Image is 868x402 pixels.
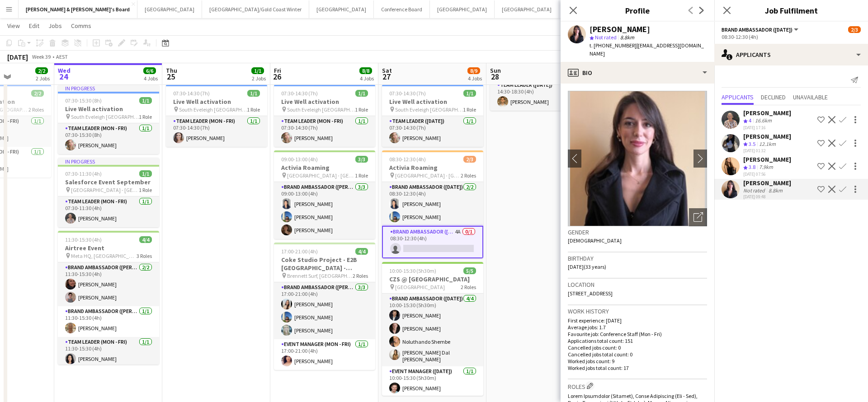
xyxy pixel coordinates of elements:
div: [PERSON_NAME] [590,25,650,33]
div: Bio [561,62,714,84]
h3: Airtree Event [58,244,159,252]
span: Meta HQ, [GEOGRAPHIC_DATA] [71,252,137,259]
button: Conference Board [374,0,430,18]
h3: Live Well activation [382,98,483,106]
div: 16.6km [753,117,774,125]
p: Cancelled jobs total count: 0 [568,351,707,358]
p: Applications total count: 151 [568,337,707,344]
span: 26 [273,71,281,82]
app-job-card: 09:00-13:00 (4h)3/3Activia Roaming [GEOGRAPHIC_DATA] - [GEOGRAPHIC_DATA]1 RoleBrand Ambassador ([... [274,150,375,239]
span: [GEOGRAPHIC_DATA] - [GEOGRAPHIC_DATA] [395,172,461,179]
h3: Live Well activation [274,98,375,106]
h3: Gender [568,228,707,236]
span: View [7,22,20,30]
span: t. [PHONE_NUMBER] [590,42,637,49]
div: 4 Jobs [360,75,374,82]
app-card-role: Team Leader (Mon - Fri)1/107:30-11:30 (4h)[PERSON_NAME] [58,196,159,227]
span: Declined [761,94,786,100]
span: Applicants [722,94,754,100]
span: [GEOGRAPHIC_DATA] [395,284,445,290]
button: [GEOGRAPHIC_DATA] [430,0,495,18]
app-card-role: Brand Ambassador ([PERSON_NAME])1/111:30-15:30 (4h)[PERSON_NAME] [58,306,159,337]
div: 07:30-14:30 (7h)1/1Live Well activation South Eveleigh [GEOGRAPHIC_DATA]1 RoleTeam Leader (Mon - ... [274,84,375,147]
span: 07:30-11:30 (4h) [65,170,102,177]
app-job-card: 08:30-12:30 (4h)2/3Activia Roaming [GEOGRAPHIC_DATA] - [GEOGRAPHIC_DATA]2 RolesBrand Ambassador (... [382,150,483,258]
app-card-role: Team Leader (Mon - Fri)1/111:30-15:30 (4h)[PERSON_NAME] [58,337,159,368]
app-job-card: 17:00-21:00 (4h)4/4Coke Studio Project - E2B [GEOGRAPHIC_DATA] - [GEOGRAPHIC_DATA] Brennett Surf,... [274,243,375,370]
span: Wed [58,66,71,75]
div: [DATE] 09:48 [743,194,791,200]
div: [DATE] [7,52,28,61]
span: 07:30-14:30 (7h) [173,90,210,97]
app-card-role: Brand Ambassador ([DATE])2/208:30-12:30 (4h)[PERSON_NAME][PERSON_NAME] [382,182,483,226]
span: 2 Roles [28,106,44,113]
span: 3 Roles [137,252,152,259]
div: In progress [58,84,159,92]
span: [STREET_ADDRESS] [568,290,613,297]
span: 4 [749,117,751,124]
div: [PERSON_NAME] [743,132,791,140]
h3: Roles [568,381,707,391]
h3: Work history [568,307,707,315]
h3: Activia Roaming [274,164,375,172]
div: [PERSON_NAME] [743,109,791,117]
app-job-card: 07:30-14:30 (7h)1/1Live Well activation South Eveleigh [GEOGRAPHIC_DATA]1 RoleTeam Leader ([DATE]... [382,84,483,147]
span: 1 Role [139,187,152,193]
app-card-role: Brand Ambassador ([DATE])4A0/108:30-12:30 (4h) [382,226,483,258]
span: 4/4 [139,236,152,243]
p: Average jobs: 1.7 [568,324,707,331]
app-job-card: In progress07:30-15:30 (8h)1/1Live Well activation South Eveleigh [GEOGRAPHIC_DATA]1 RoleTeam Lea... [58,84,159,154]
span: 17:00-21:00 (4h) [281,248,318,255]
span: 1/1 [139,170,152,177]
app-job-card: In progress07:30-11:30 (4h)1/1Salesforce Event September [GEOGRAPHIC_DATA] - [GEOGRAPHIC_DATA]1 R... [58,158,159,227]
a: View [4,20,24,32]
div: Applicants [714,44,868,65]
span: 11:30-15:30 (4h) [65,236,102,243]
div: Not rated [743,187,767,194]
span: | [EMAIL_ADDRESS][DOMAIN_NAME] [590,42,704,57]
span: 07:30-15:30 (8h) [65,97,102,104]
span: 08:30-12:30 (4h) [389,156,426,163]
span: Sat [382,66,392,75]
span: South Eveleigh [GEOGRAPHIC_DATA] [179,106,247,113]
h3: Location [568,280,707,289]
span: 1 Role [247,106,260,113]
span: Brennett Surf, [GEOGRAPHIC_DATA], [GEOGRAPHIC_DATA] [287,272,353,279]
p: First experience: [DATE] [568,317,707,324]
div: 4 Jobs [468,75,482,82]
span: Not rated [595,34,617,41]
div: [DATE] 01:32 [743,148,791,154]
a: Jobs [45,20,66,32]
a: Edit [25,20,43,32]
div: [PERSON_NAME] [743,179,791,187]
button: [GEOGRAPHIC_DATA]/Gold Coast Winter [202,0,309,18]
app-card-role: Event Manager ([DATE])1/110:00-15:30 (5h30m)[PERSON_NAME] [382,366,483,397]
span: Jobs [48,22,62,30]
span: 10:00-15:30 (5h30m) [389,267,436,274]
p: Worked jobs count: 9 [568,358,707,365]
span: Edit [29,22,39,30]
span: 07:30-14:30 (7h) [281,90,318,97]
app-card-role: Brand Ambassador ([DATE])4/410:00-15:30 (5h30m)[PERSON_NAME][PERSON_NAME]Noluthando Shembe[PERSON... [382,294,483,366]
span: 1/1 [247,90,260,97]
span: 3.5 [749,140,755,147]
app-job-card: 10:00-15:30 (5h30m)5/5CZS @ [GEOGRAPHIC_DATA] [GEOGRAPHIC_DATA]2 RolesBrand Ambassador ([DATE])4/... [382,262,483,396]
button: [PERSON_NAME] & [PERSON_NAME]'s Board [19,0,137,18]
span: [DEMOGRAPHIC_DATA] [568,237,622,244]
span: South Eveleigh [GEOGRAPHIC_DATA] [71,113,139,120]
h3: Coke Studio Project - E2B [GEOGRAPHIC_DATA] - [GEOGRAPHIC_DATA] [274,256,375,272]
button: [PERSON_NAME] & [PERSON_NAME]'s Board [559,0,675,18]
h3: Salesforce Event September [58,178,159,186]
span: 3/3 [355,156,368,163]
span: Sun [490,66,501,75]
p: Cancelled jobs count: 0 [568,344,707,351]
h3: Activia Roaming [382,164,483,172]
div: 8.8km [767,187,784,194]
span: Comms [71,22,91,30]
div: Open photos pop-in [689,208,707,226]
app-job-card: 11:30-15:30 (4h)4/4Airtree Event Meta HQ, [GEOGRAPHIC_DATA]3 RolesBrand Ambassador ([PERSON_NAME]... [58,231,159,365]
a: Comms [67,20,95,32]
span: 1 Role [139,113,152,120]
